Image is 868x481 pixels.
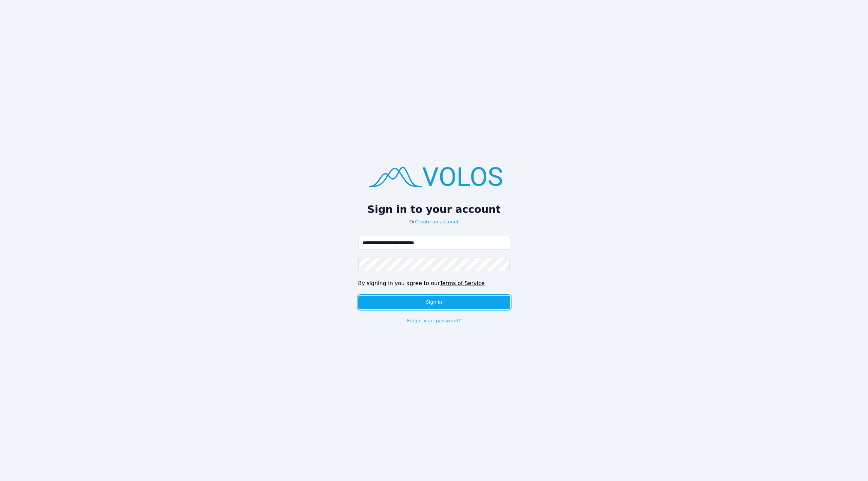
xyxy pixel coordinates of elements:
[358,157,510,195] img: logo.png
[358,203,510,216] h2: Sign in to your account
[358,218,510,225] p: Or
[415,219,459,224] a: Create an account
[407,317,461,324] a: Forgot your password?
[440,280,485,286] a: Terms of Service
[358,296,510,309] button: Sign in
[358,279,510,287] div: By signing in you agree to our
